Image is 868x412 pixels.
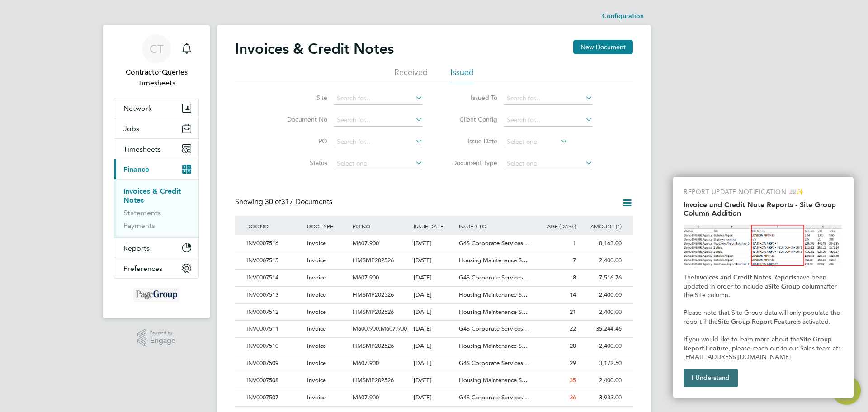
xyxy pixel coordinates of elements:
span: HMSMP202526 [353,291,394,298]
span: HMSMP202526 [353,342,394,350]
span: 21 [570,308,576,316]
span: Preferences [123,264,162,273]
div: [DATE] [411,304,457,321]
span: Housing Maintenance S… [459,291,528,298]
span: If you would like to learn more about the [684,336,800,343]
div: [DATE] [411,235,457,252]
strong: Site Group Report Feature [684,336,834,352]
span: HMSMP202526 [353,256,394,264]
div: 8,163.00 [578,235,624,252]
nav: Main navigation [103,25,210,318]
span: Please note that Site Group data will only populate the report if the [684,309,842,326]
span: Timesheets [123,145,161,153]
span: Invoice [307,239,326,247]
strong: Invoices and Credit Notes Reports [694,274,796,281]
div: ISSUE DATE [411,216,457,237]
div: [DATE] [411,355,457,372]
div: INV0007507 [244,389,305,406]
span: Housing Maintenance S… [459,256,528,264]
div: ISSUED TO [457,216,533,237]
span: G4S Corporate Services… [459,325,529,332]
span: Invoice [307,376,326,384]
a: Invoices & Credit Notes [123,187,181,204]
div: AGE (DAYS) [533,216,578,237]
input: Search for... [504,114,593,127]
label: Issued To [445,94,497,102]
div: INV0007508 [244,372,305,389]
div: 2,400.00 [578,252,624,269]
span: 29 [570,359,576,367]
span: 317 Documents [265,197,332,206]
div: INV0007513 [244,287,305,303]
span: Invoice [307,291,326,298]
span: is activated. [797,318,830,326]
span: M600.900,M607.900 [353,325,407,332]
span: G4S Corporate Services… [459,274,529,281]
span: M607.900 [353,359,379,367]
input: Search for... [334,114,423,127]
div: 2,400.00 [578,372,624,389]
input: Select one [334,157,423,170]
span: 14 [570,291,576,298]
input: Select one [504,157,593,170]
input: Search for... [334,136,423,148]
span: 36 [570,393,576,401]
strong: Site Group column [768,283,824,290]
span: G4S Corporate Services… [459,359,529,367]
label: Status [275,159,327,167]
h2: Invoices & Credit Notes [235,40,394,58]
div: PO NO [350,216,411,237]
label: Document Type [445,159,497,167]
li: Issued [450,67,474,83]
div: INV0007515 [244,252,305,269]
div: 2,400.00 [578,338,624,355]
span: HMSMP202526 [353,308,394,316]
span: 22 [570,325,576,332]
span: 35 [570,376,576,384]
h2: Invoice and Credit Note Reports - Site Group Column Addition [684,200,843,218]
input: Search for... [504,92,593,105]
div: [DATE] [411,372,457,389]
a: Payments [123,221,155,230]
span: Reports [123,244,150,252]
a: Statements [123,208,161,217]
div: DOC NO [244,216,305,237]
span: CT [150,43,164,55]
span: Jobs [123,124,139,133]
span: Invoice [307,342,326,350]
span: Housing Maintenance S… [459,342,528,350]
span: M607.900 [353,274,379,281]
p: REPORT UPDATE NOTIFICATION 📖✨ [684,188,843,197]
div: [DATE] [411,321,457,337]
div: 7,516.76 [578,270,624,286]
span: G4S Corporate Services… [459,239,529,247]
div: 2,400.00 [578,304,624,321]
div: AMOUNT (£) [578,216,624,237]
li: Configuration [602,7,644,25]
div: INV0007516 [244,235,305,252]
span: ContractorQueries Timesheets [114,67,199,89]
div: Invoice and Credit Note Reports - Site Group Column Addition [673,177,854,398]
div: [DATE] [411,287,457,303]
div: INV0007512 [244,304,305,321]
label: Site [275,94,327,102]
span: Network [123,104,152,113]
div: INV0007510 [244,338,305,355]
span: Invoice [307,256,326,264]
span: , please reach out to our Sales team at: [EMAIL_ADDRESS][DOMAIN_NAME] [684,345,842,361]
label: Client Config [445,115,497,123]
div: 3,172.50 [578,355,624,372]
span: M607.900 [353,393,379,401]
span: Invoice [307,393,326,401]
label: Issue Date [445,137,497,145]
span: 7 [573,256,576,264]
div: INV0007514 [244,270,305,286]
span: HMSMP202526 [353,376,394,384]
label: Document No [275,115,327,123]
div: 2,400.00 [578,287,624,303]
span: G4S Corporate Services… [459,393,529,401]
img: Site Group Column in Invoices Report [684,225,843,266]
span: 1 [573,239,576,247]
li: Received [394,67,428,83]
label: PO [275,137,327,145]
